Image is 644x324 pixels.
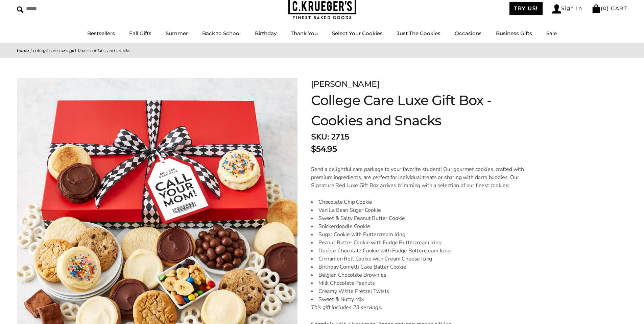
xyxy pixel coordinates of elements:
a: Bestsellers [87,30,115,36]
span: 0 [603,5,607,11]
p: Send a delightful care package to your favorite student! Our gourmet cookies, crafted with premiu... [311,165,528,190]
a: Home [17,47,29,54]
li: Snickerdoodle Cookie [311,222,528,230]
li: Chocolate Chip Cookie [311,198,528,206]
li: Peanut Butter Cookie with Fudge Buttercream Icing [311,239,528,247]
h1: College Care Luxe Gift Box - Cookies and Snacks [311,90,528,131]
li: Sweet & Salty Peanut Butter Cookie [311,214,528,222]
li: Vanilla Bean Sugar Cookie [311,206,528,214]
a: Thank You [291,30,318,36]
img: Account [552,4,561,14]
li: Cinnamon Roll Cookie with Cream Cheese Icing [311,255,528,263]
a: Fall Gifts [129,30,151,36]
strong: SKU: [311,131,329,142]
span: College Care Luxe Gift Box - Cookies and Snacks [33,47,130,54]
a: Just The Cookies [397,30,440,36]
a: TRY US! [509,2,543,15]
a: Sign In [552,4,582,14]
img: Bag [592,4,601,13]
a: Birthday [255,30,277,36]
a: Business Gifts [496,30,532,36]
a: Occasions [455,30,482,36]
span: 2715 [331,131,349,142]
nav: breadcrumbs [17,47,627,54]
em: This gift includes 23 servings. [311,304,382,311]
a: Back to School [202,30,241,36]
li: Belgian Chocolate Brownies [311,271,528,279]
a: Select Your Cookies [332,30,383,36]
li: Sweet & Nutty Mix [311,295,528,303]
a: Sale [546,30,557,36]
input: Search [17,3,97,14]
li: Milk Chocolate Peanuts [311,279,528,287]
a: (0) CART [592,5,627,11]
p: $54.95 [311,143,337,155]
li: Sugar Cookie with Buttercream Icing [311,230,528,239]
img: Search [17,6,23,13]
a: Summer [166,30,188,36]
li: Double Chocolate Cookie with Fudge Buttercream Icing [311,247,528,255]
span: | [30,47,32,54]
li: Creamy White Pretzel Twists [311,287,528,295]
li: Birthday Confetti Cake Batter Cookie [311,263,528,271]
p: [PERSON_NAME] [311,78,528,90]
